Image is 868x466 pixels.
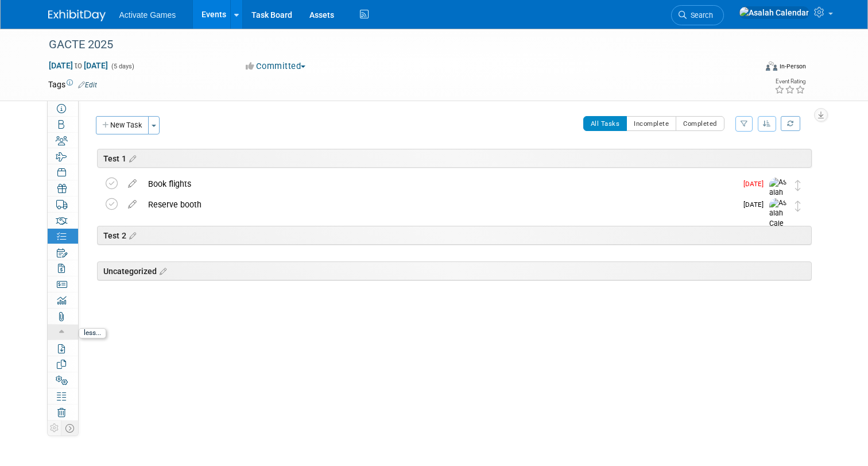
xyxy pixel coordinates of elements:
[795,201,801,211] i: Move task
[110,63,134,70] span: (5 days)
[78,81,97,89] a: Edit
[73,61,84,70] span: to
[97,261,812,280] div: Uncategorized
[671,5,724,25] a: Search
[126,229,136,241] a: Edit sections
[626,116,676,131] button: Incomplete
[795,180,801,191] i: Move task
[97,149,812,168] div: Test 1
[743,201,769,209] span: [DATE]
[781,116,800,131] a: Refresh
[779,62,806,71] div: In-Person
[687,11,713,20] span: Search
[583,116,627,131] button: All Tasks
[45,34,742,55] div: GACTE 2025
[142,195,737,214] div: Reserve booth
[676,116,724,131] button: Completed
[769,198,786,239] img: Asalah Calendar
[774,79,805,84] div: Event Rating
[739,6,809,19] img: Asalah Calendar
[48,10,106,21] img: ExhibitDay
[61,421,78,436] td: Toggle Event Tabs
[242,60,310,72] button: Committed
[122,199,142,210] a: edit
[48,421,61,436] td: Personalize Event Tab Strip
[96,116,149,134] button: New Task
[694,60,806,77] div: Event Format
[122,179,142,189] a: edit
[97,226,812,245] div: Test 2
[743,180,769,188] span: [DATE]
[157,265,166,276] a: Edit sections
[48,60,108,71] span: [DATE] [DATE]
[766,61,777,71] img: Format-Inperson.png
[119,10,176,20] span: Activate Games
[48,79,97,90] td: Tags
[769,178,786,218] img: Asalah Calendar
[142,174,737,194] div: Book flights
[126,152,136,164] a: Edit sections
